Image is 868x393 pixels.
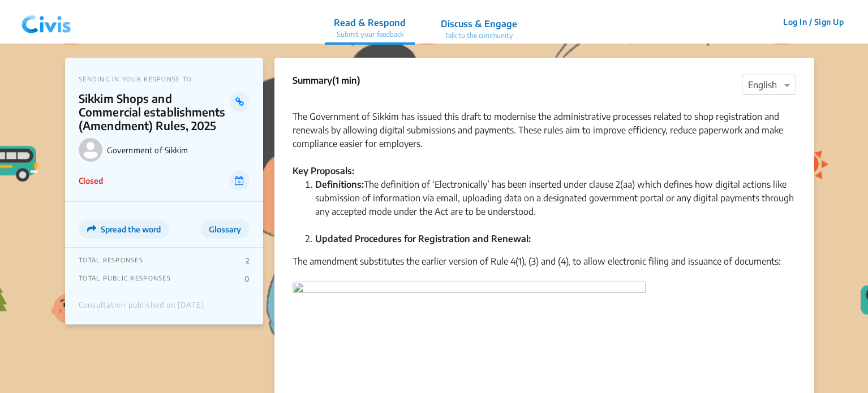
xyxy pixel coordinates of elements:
[79,175,103,187] p: Closed
[334,16,406,29] p: Read & Respond
[332,75,360,86] span: (1 min)
[441,31,517,41] p: Talk to the community
[79,138,102,162] img: Government of Sikkim logo
[79,301,204,316] div: Consultation published on [DATE]
[293,74,360,87] p: Summary
[107,145,250,155] p: Government of Sikkim
[293,165,354,176] strong: Key Proposals:
[209,224,241,234] span: Glossary
[246,256,250,265] p: 2
[79,274,171,283] p: TOTAL PUBLIC RESPONSES
[776,13,851,31] button: Log In / Sign Up
[441,17,517,31] p: Discuss & Engage
[244,274,250,283] p: 0
[293,96,796,150] div: The Government of Sikkim has issued this draft to modernise the administrative processes related ...
[17,5,76,39] img: navlogo.png
[315,179,364,190] strong: Definitions:
[101,224,161,234] span: Spread the word
[315,233,531,244] strong: Updated Procedures for Registration and Renewal:
[79,92,230,132] p: Sikkim Shops and Commercial establishments (Amendment) Rules, 2025
[293,254,796,282] div: The amendment substitutes the earlier version of Rule 4(1), (3) and (4), to allow electronic fili...
[315,178,796,232] li: The definition of ‘Electronically’ has been inserted under clause 2(aa) which defines how digital...
[200,219,250,239] button: Glossary
[79,256,143,265] p: TOTAL RESPONSES
[79,75,250,83] p: SENDING IN YOUR RESPONSE TO
[334,29,406,40] p: Submit your feedback
[79,219,169,239] button: Spread the word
